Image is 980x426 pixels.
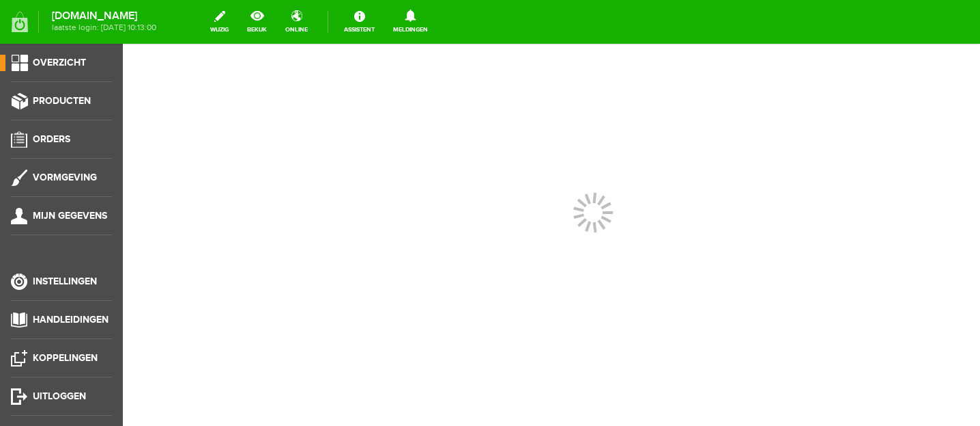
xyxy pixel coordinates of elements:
[33,172,97,183] span: Vormgeving
[202,7,237,37] a: wijzig
[52,24,156,31] span: laatste login: [DATE] 10:13:00
[33,314,109,325] span: Handleidingen
[277,7,316,37] a: online
[336,7,383,37] a: Assistent
[33,276,97,287] span: Instellingen
[33,133,70,145] span: Orders
[33,390,86,402] span: Uitloggen
[239,7,275,37] a: bekijk
[33,352,98,364] span: Koppelingen
[33,210,107,222] span: Mijn gegevens
[33,57,86,68] span: Overzicht
[52,12,156,20] strong: [DOMAIN_NAME]
[385,7,436,37] a: Meldingen
[33,95,91,107] span: Producten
